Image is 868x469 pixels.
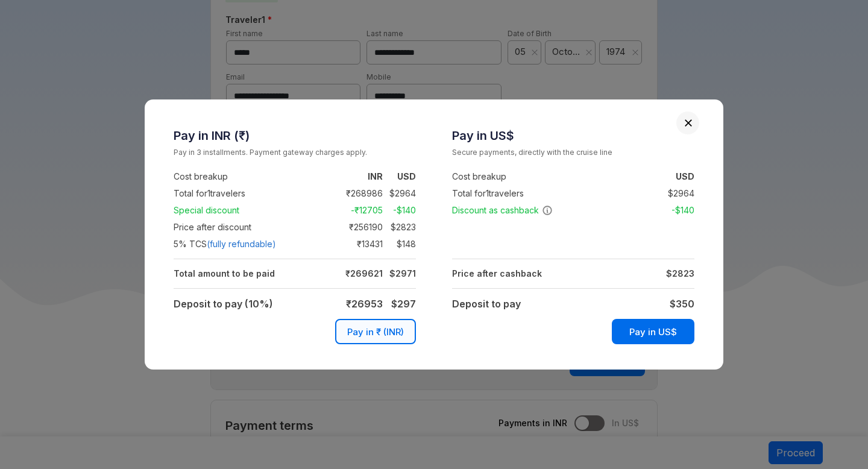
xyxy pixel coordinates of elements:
td: $ 2964 [383,186,416,201]
h3: Pay in US$ [452,128,694,143]
strong: ₹ 26953 [346,298,383,310]
small: Secure payments, directly with the cruise line [452,146,694,159]
h3: Pay in INR (₹) [174,128,416,143]
td: $ 148 [383,237,416,251]
strong: $ 297 [391,298,416,310]
strong: USD [676,171,694,181]
strong: Deposit to pay (10%) [174,298,273,310]
strong: $ 2823 [666,268,694,279]
td: -$ 140 [383,203,416,218]
td: ₹ 256190 [332,220,383,234]
button: Pay in US$ [612,319,694,344]
td: $ 2823 [383,220,416,234]
strong: Price after cashback [452,268,542,279]
td: Total for 1 travelers [174,185,332,202]
strong: INR [368,171,383,181]
strong: $ 2971 [389,268,416,279]
strong: USD [397,171,416,181]
td: Special discount [174,202,332,219]
span: (fully refundable) [207,238,276,250]
span: Discount as cashback [452,204,553,216]
td: -₹ 12705 [332,203,383,218]
td: 5 % TCS [174,236,332,253]
strong: ₹ 269621 [345,268,383,279]
td: ₹ 268986 [332,186,383,201]
button: Pay in ₹ (INR) [335,319,416,344]
td: $ 2964 [661,186,694,201]
small: Pay in 3 installments. Payment gateway charges apply. [174,146,416,159]
td: ₹ 13431 [332,237,383,251]
td: Cost breakup [174,168,332,185]
td: Total for 1 travelers [452,185,611,202]
td: -$ 140 [661,203,694,218]
strong: Total amount to be paid [174,268,275,279]
td: Price after discount [174,219,332,236]
td: Cost breakup [452,168,611,185]
strong: $ 350 [670,298,694,310]
strong: Deposit to pay [452,298,521,310]
button: Close [684,119,693,127]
